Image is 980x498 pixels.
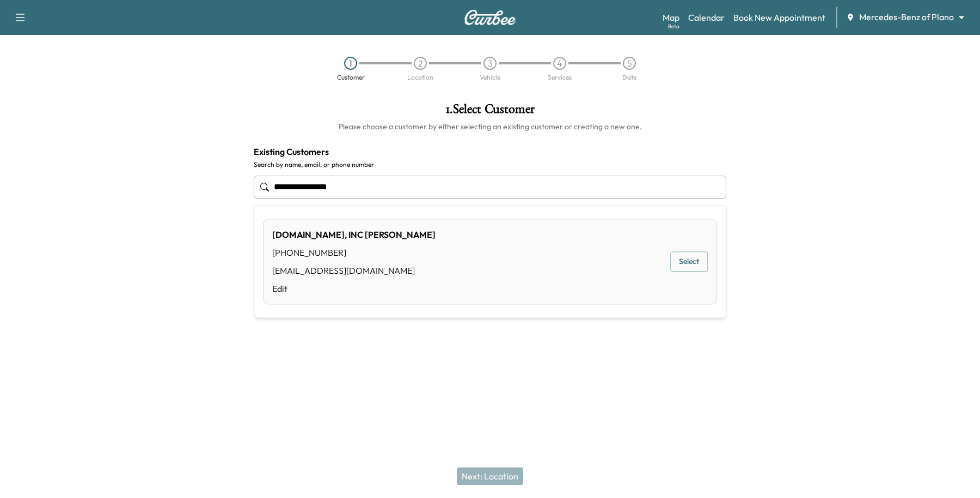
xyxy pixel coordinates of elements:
[859,11,954,23] span: Mercedes-Benz of Plano
[344,57,357,70] div: 1
[553,57,566,70] div: 4
[483,57,497,70] div: 3
[464,10,516,25] img: Curbee Logo
[254,103,726,121] h1: 1 . Select Customer
[272,246,436,259] div: [PHONE_NUMBER]
[688,11,725,24] a: Calendar
[272,264,436,277] div: [EMAIL_ADDRESS][DOMAIN_NAME]
[663,11,679,24] a: MapBeta
[668,22,679,31] div: Beta
[272,282,436,295] a: Edit
[254,145,726,158] h4: Existing Customers
[414,57,427,70] div: 2
[337,74,365,81] div: Customer
[272,228,436,241] div: [DOMAIN_NAME], INC [PERSON_NAME]
[254,160,726,169] label: Search by name, email, or phone number
[623,57,636,70] div: 5
[670,252,708,272] button: Select
[480,74,500,81] div: Vehicle
[407,74,433,81] div: Location
[548,74,572,81] div: Services
[622,74,636,81] div: Date
[254,121,726,132] h6: Please choose a customer by either selecting an existing customer or creating a new one.
[733,11,825,24] a: Book New Appointment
